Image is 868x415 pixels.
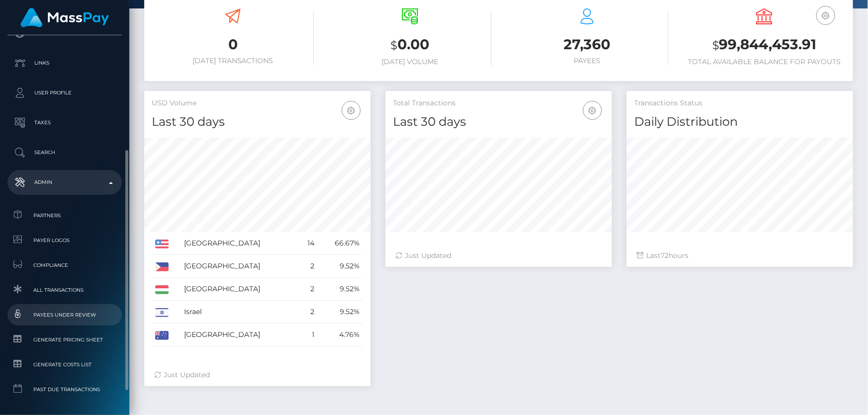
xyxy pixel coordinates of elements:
h3: 99,844,453.91 [683,35,846,55]
a: Payer Logos [7,230,122,251]
small: $ [712,38,719,52]
p: Admin [11,175,118,190]
h4: Last 30 days [393,113,604,131]
span: Partners [11,210,118,221]
h4: Daily Distribution [634,113,846,131]
a: Compliance [7,254,122,276]
span: Payer Logos [11,235,118,246]
a: Search [7,140,122,165]
td: 9.52% [318,255,363,278]
a: Generate Costs List [7,354,122,375]
td: 9.52% [318,301,363,324]
td: 2 [298,278,318,301]
td: 66.67% [318,232,363,255]
a: Past Due Transactions [7,379,122,400]
span: Generate Pricing Sheet [11,334,118,345]
h3: 27,360 [506,35,669,54]
div: Just Updated [154,370,361,380]
td: [GEOGRAPHIC_DATA] [181,324,298,346]
a: User Profile [7,81,122,105]
td: [GEOGRAPHIC_DATA] [181,232,298,255]
img: AU.png [155,331,169,340]
span: Past Due Transactions [11,384,118,395]
h5: USD Volume [152,98,363,108]
img: HU.png [155,285,169,294]
span: Compliance [11,259,118,271]
a: Taxes [7,110,122,135]
a: Generate Pricing Sheet [7,329,122,350]
td: 2 [298,301,318,324]
span: All Transactions [11,284,118,296]
td: 2 [298,255,318,278]
img: MassPay Logo [20,8,109,27]
h6: [DATE] Transactions [152,57,314,65]
span: 72 [661,251,669,260]
h3: 0 [152,35,314,54]
td: Israel [181,301,298,324]
a: Admin [7,170,122,195]
a: All Transactions [7,279,122,301]
span: Payees under Review [11,309,118,321]
h6: Payees [506,57,669,65]
h3: 0.00 [329,35,491,55]
div: Just Updated [395,250,602,261]
span: Generate Costs List [11,359,118,370]
h5: Total Transactions [393,98,604,108]
img: US.png [155,240,169,249]
p: User Profile [11,85,118,100]
td: 14 [298,232,318,255]
h6: Total Available Balance for Payouts [683,58,846,66]
img: IL.png [155,308,169,317]
div: Last hours [637,250,843,261]
p: Links [11,56,118,71]
h4: Last 30 days [152,113,363,131]
td: 1 [298,324,318,346]
h6: [DATE] Volume [329,58,491,66]
td: [GEOGRAPHIC_DATA] [181,255,298,278]
p: Search [11,145,118,160]
h5: Transactions Status [634,98,846,108]
a: Partners [7,205,122,226]
a: Links [7,51,122,76]
img: PH.png [155,262,169,271]
td: 9.52% [318,278,363,301]
small: $ [390,38,397,52]
td: 4.76% [318,324,363,346]
td: [GEOGRAPHIC_DATA] [181,278,298,301]
p: Taxes [11,115,118,130]
a: Payees under Review [7,304,122,326]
